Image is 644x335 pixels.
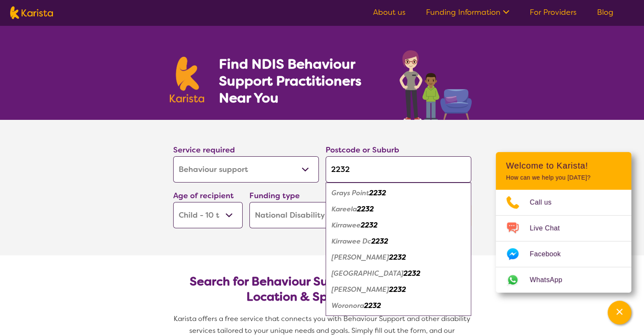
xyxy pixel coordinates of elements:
[496,267,631,293] a: Web link opens in a new tab.
[530,274,572,286] span: WhatsApp
[326,145,399,155] label: Postcode or Suburb
[332,205,357,213] em: Kareela
[389,253,406,262] em: 2232
[373,7,406,17] a: About us
[332,285,389,294] em: [PERSON_NAME]
[330,185,467,201] div: Grays Point 2232
[332,301,364,310] em: Woronora
[332,269,404,278] em: [GEOGRAPHIC_DATA]
[530,222,570,235] span: Live Chat
[330,266,467,282] div: Royal National Park 2232
[506,174,621,181] p: How can we help you [DATE]?
[597,7,614,17] a: Blog
[332,253,389,262] em: [PERSON_NAME]
[332,237,371,246] em: Kirrawee Dc
[330,282,467,298] div: Sutherland 2232
[249,191,300,201] label: Funding type
[369,188,386,197] em: 2232
[332,221,361,230] em: Kirrawee
[173,191,234,201] label: Age of recipient
[404,269,420,278] em: 2232
[364,301,381,310] em: 2232
[371,237,388,246] em: 2232
[330,201,467,217] div: Kareela 2232
[608,301,631,324] button: Channel Menu
[330,298,467,314] div: Woronora 2232
[506,161,621,171] h2: Welcome to Karista!
[330,233,467,249] div: Kirrawee Dc 2232
[530,248,571,260] span: Facebook
[326,156,471,183] input: Type
[218,55,382,106] h1: Find NDIS Behaviour Support Practitioners Near You
[426,7,509,17] a: Funding Information
[389,285,406,294] em: 2232
[10,6,53,19] img: Karista logo
[397,46,475,120] img: behaviour-support
[173,145,235,155] label: Service required
[530,196,562,209] span: Call us
[330,217,467,233] div: Kirrawee 2232
[530,7,577,17] a: For Providers
[496,190,631,293] ul: Choose channel
[357,205,374,213] em: 2232
[496,152,631,293] div: Channel Menu
[330,249,467,266] div: Loftus 2232
[180,274,464,305] h2: Search for Behaviour Support Practitioners by Location & Specific Needs
[170,57,205,102] img: Karista logo
[361,221,378,230] em: 2232
[332,188,369,197] em: Grays Point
